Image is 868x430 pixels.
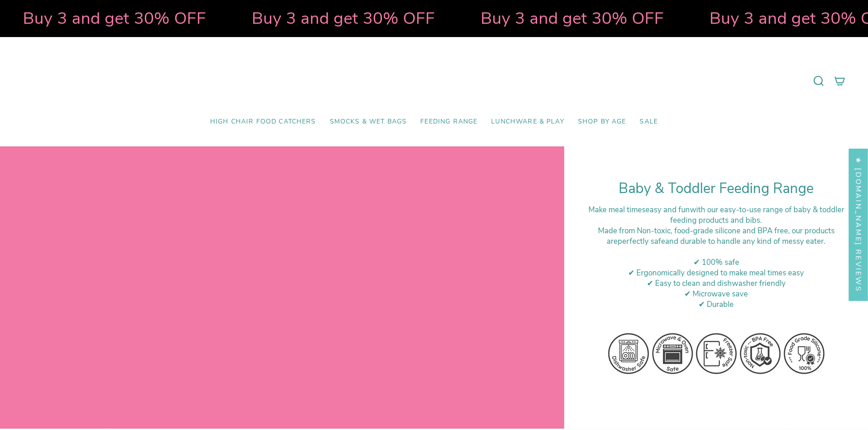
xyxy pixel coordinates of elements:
[646,204,690,215] strong: easy and fun
[849,149,868,301] div: Click to open Judge.me floating reviews tab
[210,118,316,126] span: High Chair Food Catchers
[587,204,845,226] div: Make meal times with our easy-to-use range of baby & toddler feeding products and bibs.
[330,118,407,126] span: Smocks & Wet Bags
[578,118,626,126] span: Shop by Age
[476,7,659,30] strong: Buy 3 and get 30% OFF
[640,118,658,126] span: SALE
[604,226,835,247] span: ade from Non-toxic, food-grade silicone and BPA free, our products are and durable to handle any ...
[247,7,430,30] strong: Buy 3 and get 30% OFF
[587,268,845,278] div: ✔ Ergonomically designed to make meal times easy
[587,257,845,268] div: ✔ 100% safe
[203,111,323,133] a: High Chair Food Catchers
[571,111,633,133] a: Shop by Age
[420,118,477,126] span: Feeding Range
[413,111,484,133] a: Feeding Range
[633,111,665,133] a: SALE
[323,111,414,133] a: Smocks & Wet Bags
[684,289,748,299] span: ✔ Microwave save
[587,180,845,197] h1: Baby & Toddler Feeding Range
[18,7,201,30] strong: Buy 3 and get 30% OFF
[618,236,665,247] strong: perfectly safe
[587,278,845,289] div: ✔ Easy to clean and dishwasher friendly
[491,118,564,126] span: Lunchware & Play
[587,226,845,247] div: M
[484,111,571,133] a: Lunchware & Play
[587,299,845,310] div: ✔ Durable
[355,51,513,111] a: Mumma’s Little Helpers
